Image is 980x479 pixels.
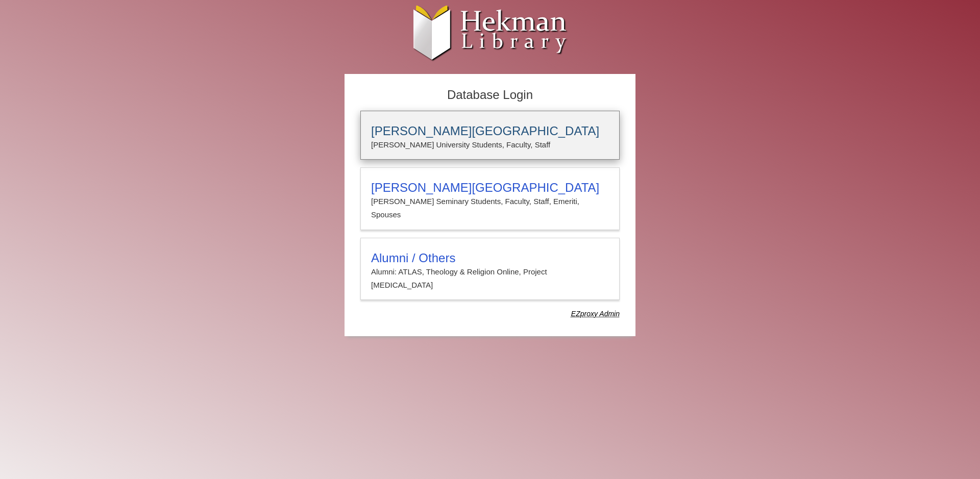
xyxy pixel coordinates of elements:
[571,310,620,318] dfn: Use Alumni login
[355,85,625,106] h2: Database Login
[371,265,609,292] p: Alumni: ATLAS, Theology & Religion Online, Project [MEDICAL_DATA]
[371,251,609,292] summary: Alumni / OthersAlumni: ATLAS, Theology & Religion Online, Project [MEDICAL_DATA]
[371,138,609,152] p: [PERSON_NAME] University Students, Faculty, Staff
[371,195,609,222] p: [PERSON_NAME] Seminary Students, Faculty, Staff, Emeriti, Spouses
[371,251,609,265] h3: Alumni / Others
[360,111,620,160] a: [PERSON_NAME][GEOGRAPHIC_DATA][PERSON_NAME] University Students, Faculty, Staff
[371,181,609,195] h3: [PERSON_NAME][GEOGRAPHIC_DATA]
[371,124,609,138] h3: [PERSON_NAME][GEOGRAPHIC_DATA]
[360,167,620,230] a: [PERSON_NAME][GEOGRAPHIC_DATA][PERSON_NAME] Seminary Students, Faculty, Staff, Emeriti, Spouses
